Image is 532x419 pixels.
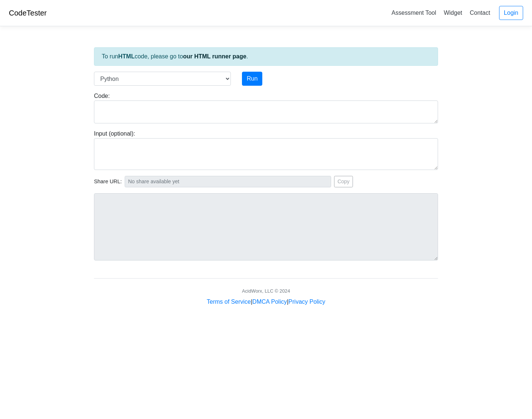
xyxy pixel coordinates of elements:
[94,47,438,66] div: To run code, please go to .
[467,7,493,19] a: Contact
[183,53,246,59] a: our HTML runner page
[289,299,326,305] a: Privacy Policy
[207,299,251,305] a: Terms of Service
[499,6,523,20] a: Login
[118,53,134,59] strong: HTML
[207,297,325,306] div: | |
[388,7,439,19] a: Assessment Tool
[334,176,353,187] button: Copy
[242,287,290,294] div: AcidWorx, LLC © 2024
[441,7,465,19] a: Widget
[88,129,444,170] div: Input (optional):
[242,72,262,86] button: Run
[9,9,47,17] a: CodeTester
[125,176,331,187] input: No share available yet
[94,178,122,186] span: Share URL:
[88,92,444,123] div: Code:
[252,299,287,305] a: DMCA Policy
